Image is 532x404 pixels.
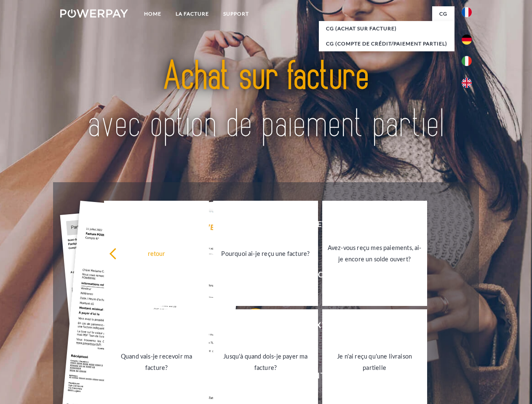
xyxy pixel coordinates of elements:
a: Support [216,6,256,21]
a: CG (achat sur facture) [319,21,454,36]
a: CG [432,6,454,21]
div: Avez-vous reçu mes paiements, ai-je encore un solde ouvert? [327,242,422,265]
a: Avez-vous reçu mes paiements, ai-je encore un solde ouvert? [322,201,427,306]
div: Jusqu'à quand dois-je payer ma facture? [218,351,313,373]
img: en [462,78,472,88]
div: Pourquoi ai-je reçu une facture? [218,247,313,259]
img: fr [462,7,472,17]
img: de [462,35,472,45]
div: Quand vais-je recevoir ma facture? [109,351,204,373]
a: LA FACTURE [168,6,216,21]
div: Je n'ai reçu qu'une livraison partielle [327,351,422,373]
a: CG (Compte de crédit/paiement partiel) [319,36,454,51]
img: logo-powerpay-white.svg [60,9,128,18]
img: title-powerpay_fr.svg [80,40,452,161]
img: it [462,56,472,66]
div: retour [109,247,204,259]
a: Home [137,6,168,21]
